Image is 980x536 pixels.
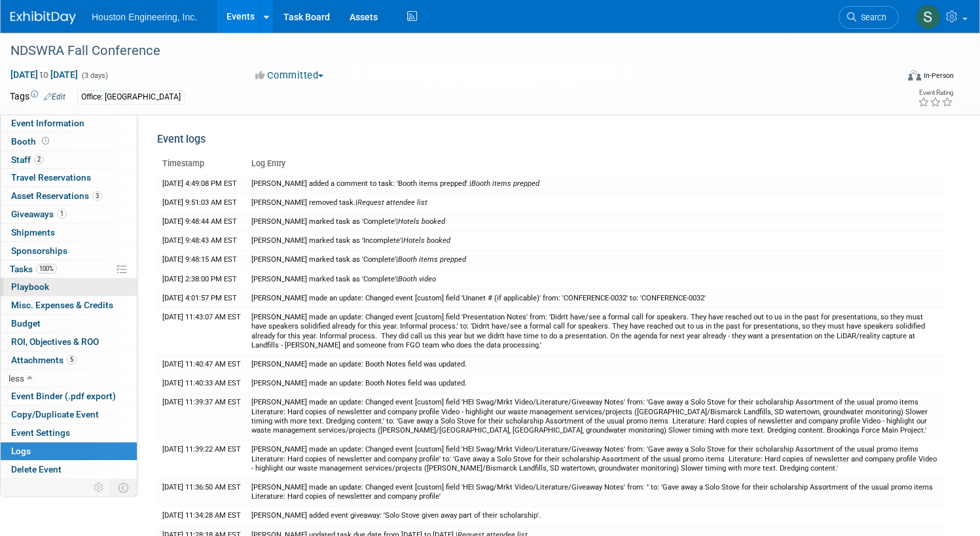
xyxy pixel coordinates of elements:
[246,289,944,308] td: [PERSON_NAME] made an update: Changed event [custom] field 'Unanet # (if applicable)' from: 'CONF...
[157,175,246,194] td: [DATE] 4:49:08 PM EST
[11,118,84,128] span: Event Information
[11,136,52,147] span: Booth
[918,90,953,96] div: Event Rating
[396,275,436,283] span: |
[67,355,77,365] span: 5
[157,478,246,506] td: [DATE] 11:36:50 AM EST
[157,193,246,212] td: [DATE] 9:51:03 AM EST
[398,255,466,264] i: Booth items prepped
[839,6,899,29] a: Search
[246,507,944,526] td: [PERSON_NAME] added event giveaway: 'Solo Stove given away part of their scholarship'.
[36,264,57,274] span: 100%
[923,71,954,80] div: In-Person
[11,281,49,292] span: Playbook
[1,205,137,223] a: Giveaways1
[77,90,185,104] div: Office: [GEOGRAPHIC_DATA]
[246,193,944,212] td: [PERSON_NAME] removed task.
[81,71,108,80] span: (3 days)
[11,209,67,219] span: Giveaways
[11,336,99,347] span: ROI, Objectives & ROO
[246,232,944,251] td: [PERSON_NAME] marked task as 'Incomplete'
[398,217,445,226] i: Hotels booked
[1,406,137,423] a: Copy/Duplicate Event
[1,461,137,478] a: Delete Event
[396,255,466,264] span: |
[355,198,427,207] span: |
[813,68,954,88] div: Event Format
[246,308,944,355] td: [PERSON_NAME] made an update: Changed event [custom] field 'Presentation Notes' from: 'Didn't hav...
[251,69,329,82] button: Committed
[856,12,886,22] span: Search
[246,393,944,440] td: [PERSON_NAME] made an update: Changed event [custom] field 'HEI Swag/Mrkt Video/Literature/Giveaw...
[1,315,137,332] a: Budget
[11,355,77,365] span: Attachments
[11,409,99,420] span: Copy/Duplicate Event
[1,224,137,241] a: Shipments
[1,387,137,405] a: Event Binder (.pdf export)
[157,374,246,393] td: [DATE] 11:40:33 AM EST
[11,190,102,201] span: Asset Reservations
[1,187,137,205] a: Asset Reservations3
[1,169,137,187] a: Travel Reservations
[44,92,65,101] a: Edit
[157,308,246,355] td: [DATE] 11:43:07 AM EST
[246,213,944,232] td: [PERSON_NAME] marked task as 'Complete'
[92,191,102,201] span: 3
[1,333,137,351] a: ROI, Objectives & ROO
[10,11,76,24] img: ExhibitDay
[11,318,41,329] span: Budget
[157,232,246,251] td: [DATE] 9:48:43 AM EST
[111,479,137,496] td: Toggle Event Tabs
[246,355,944,374] td: [PERSON_NAME] made an update: Booth Notes field was updated.
[246,440,944,478] td: [PERSON_NAME] made an update: Changed event [custom] field 'HEI Swag/Mrkt Video/Literature/Giveaw...
[38,69,50,80] span: to
[10,69,79,80] span: [DATE] [DATE]
[1,442,137,460] a: Logs
[1,351,137,369] a: Attachments5
[1,260,137,278] a: Tasks100%
[401,236,450,245] span: |
[157,213,246,232] td: [DATE] 9:48:44 AM EST
[11,446,31,456] span: Logs
[1,424,137,442] a: Event Settings
[157,251,246,270] td: [DATE] 9:48:15 AM EST
[157,270,246,289] td: [DATE] 2:38:00 PM EST
[398,275,436,283] i: Booth video
[1,115,137,132] a: Event Information
[11,227,55,238] span: Shipments
[10,264,57,274] span: Tasks
[6,39,873,63] div: NDSWRA Fall Conference
[157,507,246,526] td: [DATE] 11:34:28 AM EST
[34,154,44,164] span: 2
[157,355,246,374] td: [DATE] 11:40:47 AM EST
[11,245,67,256] span: Sponsorships
[1,151,137,169] a: Staff2
[1,242,137,260] a: Sponsorships
[11,464,62,474] span: Delete Event
[357,198,427,207] i: Request attendee list
[11,391,116,401] span: Event Binder (.pdf export)
[246,374,944,393] td: [PERSON_NAME] made an update: Booth Notes field was updated.
[916,5,941,29] img: Sherwin Wanner
[471,179,539,188] i: Booth items prepped
[39,136,52,146] span: Booth not reserved yet
[1,296,137,314] a: Misc. Expenses & Credits
[403,236,450,245] i: Hotels booked
[57,209,67,219] span: 1
[11,300,113,310] span: Misc. Expenses & Credits
[11,427,70,438] span: Event Settings
[11,172,91,183] span: Travel Reservations
[1,133,137,151] a: Booth
[157,393,246,440] td: [DATE] 11:39:37 AM EST
[1,278,137,296] a: Playbook
[11,154,44,165] span: Staff
[92,12,197,22] span: Houston Engineering, Inc.
[88,479,111,496] td: Personalize Event Tab Strip
[157,440,246,478] td: [DATE] 11:39:22 AM EST
[246,270,944,289] td: [PERSON_NAME] marked task as 'Complete'
[1,370,137,387] a: less
[246,251,944,270] td: [PERSON_NAME] marked task as 'Complete'
[469,179,539,188] span: |
[246,478,944,506] td: [PERSON_NAME] made an update: Changed event [custom] field 'HEI Swag/Mrkt Video/Literature/Giveaw...
[9,373,24,384] span: less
